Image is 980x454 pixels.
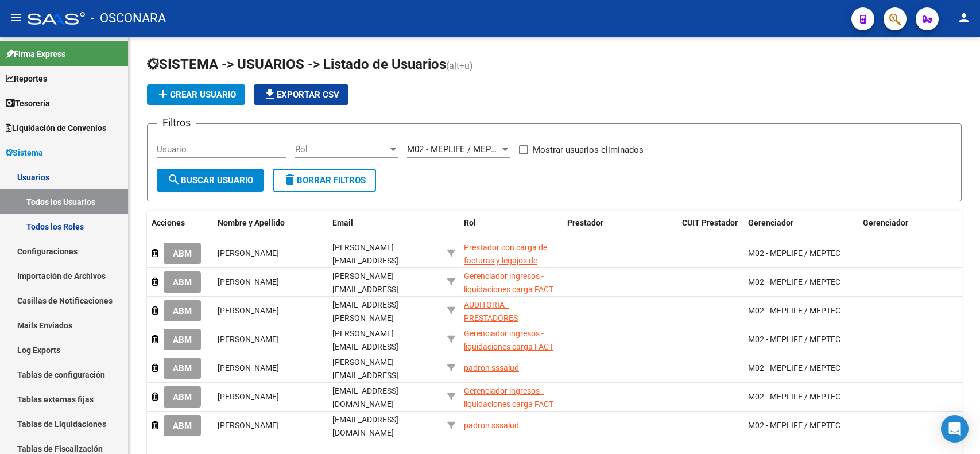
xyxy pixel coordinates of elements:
[464,298,558,325] div: AUDITORIA - PRESTADORES
[295,144,388,154] span: Rol
[332,415,398,437] span: [EMAIL_ADDRESS][DOMAIN_NAME]
[446,60,473,71] span: (alt+u)
[167,175,253,185] span: Buscar Usuario
[173,306,192,316] span: ABM
[748,335,840,344] span: M02 - MEPLIFE / MEPTEC
[748,306,840,315] span: M02 - MEPLIFE / MEPTEC
[218,363,279,372] span: [PERSON_NAME]
[328,211,443,249] datatable-header-cell: Email
[332,271,398,307] span: [PERSON_NAME][EMAIL_ADDRESS][DOMAIN_NAME]
[173,421,192,431] span: ABM
[167,173,181,187] mat-icon: search
[273,169,376,192] button: Borrar Filtros
[332,329,398,364] span: [PERSON_NAME][EMAIL_ADDRESS][DOMAIN_NAME]
[218,218,285,227] span: Nombre y Apellido
[164,329,201,350] button: ABM
[464,419,519,432] div: padron sssalud
[6,48,65,60] span: Firma Express
[263,87,277,101] mat-icon: file_download
[156,90,236,100] span: Crear Usuario
[748,392,840,401] span: M02 - MEPLIFE / MEPTEC
[283,173,297,187] mat-icon: delete
[218,249,279,258] span: [PERSON_NAME]
[218,335,279,344] span: [PERSON_NAME]
[748,218,793,227] span: Gerenciador
[213,211,328,249] datatable-header-cell: Nombre y Apellido
[6,146,43,159] span: Sistema
[164,386,201,408] button: ABM
[254,84,348,105] button: Exportar CSV
[152,218,185,227] span: Acciones
[6,122,106,134] span: Liquidación de Convenios
[533,143,644,157] span: Mostrar usuarios eliminados
[464,218,476,227] span: Rol
[147,56,446,72] span: SISTEMA -> USUARIOS -> Listado de Usuarios
[682,218,738,227] span: CUIT Prestador
[147,211,213,249] datatable-header-cell: Acciones
[173,392,192,402] span: ABM
[459,211,563,249] datatable-header-cell: Rol
[164,243,201,264] button: ABM
[218,421,279,430] span: [PERSON_NAME]
[332,300,398,336] span: [EMAIL_ADDRESS][PERSON_NAME][DOMAIN_NAME]
[863,218,908,227] span: Gerenciador
[748,421,840,430] span: M02 - MEPLIFE / MEPTEC
[464,270,558,296] div: Gerenciador ingresos -liquidaciones carga FACT
[157,115,196,131] h3: Filtros
[748,363,840,372] span: M02 - MEPLIFE / MEPTEC
[6,97,50,110] span: Tesorería
[164,300,201,321] button: ABM
[9,11,23,25] mat-icon: menu
[464,385,558,411] div: Gerenciador ingresos -liquidaciones carga FACT
[283,175,366,185] span: Borrar Filtros
[218,392,279,401] span: [PERSON_NAME]
[464,327,558,354] div: Gerenciador ingresos -liquidaciones carga FACT
[677,211,743,249] datatable-header-cell: CUIT Prestador
[147,84,245,105] button: Crear Usuario
[748,249,840,258] span: M02 - MEPLIFE / MEPTEC
[157,169,264,192] button: Buscar Usuario
[173,335,192,345] span: ABM
[332,243,398,278] span: [PERSON_NAME][EMAIL_ADDRESS][DOMAIN_NAME]
[156,87,170,101] mat-icon: add
[164,415,201,436] button: ABM
[941,415,969,443] div: Open Intercom Messenger
[464,362,519,375] div: padron sssalud
[164,358,201,379] button: ABM
[6,72,47,85] span: Reportes
[464,241,558,280] div: Prestador con carga de facturas y legajos de integracion
[332,358,398,393] span: [PERSON_NAME][EMAIL_ADDRESS][DOMAIN_NAME]
[164,271,201,293] button: ABM
[218,306,279,315] span: [PERSON_NAME]
[173,363,192,374] span: ABM
[743,211,858,249] datatable-header-cell: Gerenciador
[957,11,971,25] mat-icon: person
[218,277,279,286] span: [PERSON_NAME]
[173,277,192,288] span: ABM
[332,218,353,227] span: Email
[563,211,677,249] datatable-header-cell: Prestador
[858,211,973,249] datatable-header-cell: Gerenciador
[263,90,339,100] span: Exportar CSV
[173,249,192,259] span: ABM
[748,277,840,286] span: M02 - MEPLIFE / MEPTEC
[91,6,166,31] span: - OSCONARA
[567,218,603,227] span: Prestador
[332,386,398,409] span: [EMAIL_ADDRESS][DOMAIN_NAME]
[407,144,507,154] span: M02 - MEPLIFE / MEPTEC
